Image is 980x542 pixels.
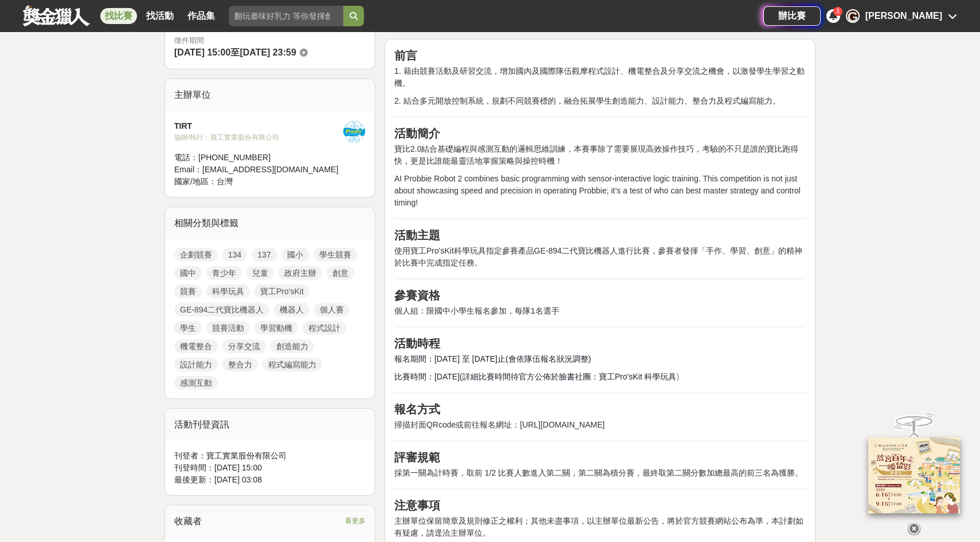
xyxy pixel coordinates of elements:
div: 電話： [PHONE_NUMBER] [174,152,343,164]
span: 收藏者 [174,516,202,526]
strong: 活動簡介 [394,127,440,140]
p: 寶比2.0結合基礎編程與感測互動的邏輯思維訓練，本賽事除了需要展現高效操作技巧，考驗的不只是誰的寶比跑得快，更是比誰能最靈活地掌握策略與操控時機！ [394,143,806,167]
p: 掃描封面QRcode或前往報名網址：[URL][DOMAIN_NAME] [394,419,806,431]
strong: 注意事項 [394,499,440,512]
strong: 報名方式 [394,403,440,416]
p: 個人組：限國中小學生報名參加，每隊1名選手 [394,305,806,317]
span: [DATE] 23:59 [240,48,296,57]
div: TIRT [174,120,343,132]
a: 國中 [174,266,202,280]
strong: 參賽資格 [394,289,440,302]
a: 政府主辦 [279,266,322,280]
a: 科學玩具 [206,284,250,298]
span: 國家/地區： [174,177,217,186]
a: 137 [252,248,276,262]
div: [PERSON_NAME] [865,9,942,23]
div: 活動刊登資訊 [165,409,375,441]
a: GE-894二代寶比機器人 [174,303,269,317]
div: 刊登時間： [DATE] 15:00 [174,462,366,474]
div: 協辦/執行： 寶工實業股份有限公司 [174,132,343,143]
div: 最後更新： [DATE] 03:08 [174,474,366,486]
strong: 前言 [394,49,417,62]
a: 創造能力 [271,339,314,353]
div: G [846,9,860,23]
div: 相關分類與標籤 [165,207,375,239]
p: 使用寶工Pro'sKit科學玩具指定參賽產品GE-894二代寶比機器人進行比賽，參賽者發揮「手作、學習、創意」的精神於比賽中完成指定任務。 [394,245,806,269]
span: 至 [230,48,240,57]
a: 企劃競賽 [174,248,218,262]
a: 競賽 [174,284,202,298]
a: 找比賽 [100,8,137,24]
a: 創意 [327,266,354,280]
a: 134 [222,248,247,262]
strong: 活動時程 [394,337,440,350]
strong: 活動主題 [394,229,440,242]
a: 學生競賽 [313,248,357,262]
div: 主辦單位 [165,79,375,111]
a: 學習動機 [254,321,298,335]
p: 採第一關為計時賽，取前 1/2 比賽人數進入第二關，第二關為積分賽，最終取第二關分數加總最高的前三名為獲勝。 [394,467,806,479]
a: 感測互動 [174,376,218,390]
a: 機器人 [274,303,309,317]
span: 台灣 [217,177,233,186]
a: 國小 [281,248,309,262]
span: [DATE] 15:00 [174,48,230,57]
div: Email： [EMAIL_ADDRESS][DOMAIN_NAME] [174,164,343,176]
a: 辦比賽 [763,6,821,26]
span: 看更多 [345,515,366,527]
a: 競賽活動 [206,321,250,335]
a: 程式編寫能力 [262,358,322,371]
span: 徵件期間 [174,36,204,45]
span: 報名期間：[DATE] 至 [DATE]止(會依隊伍報名狀況調整) [394,354,591,363]
img: 968ab78a-c8e5-4181-8f9d-94c24feca916.png [868,437,960,513]
a: 青少年 [206,266,242,280]
a: 分享交流 [222,339,266,353]
p: 主辦單位保留簡章及規則修正之權利；其他未盡事項，以主辦單位最新公告，將於官方競賽網站公布為準，本計劃如有疑慮，請逕洽主辦單位。 [394,515,806,539]
span: 比賽時間：[DATE](詳細比賽時間待官方公佈於臉書社團：寶工Pro'sKit 科學玩具 [394,372,676,381]
div: 刊登者： 寶工實業股份有限公司 [174,450,366,462]
a: 整合力 [222,358,258,371]
span: 3 [836,8,840,14]
a: 兒童 [246,266,274,280]
p: 1. 藉由競賽活動及研習交流，增加國內及國際隊伍觀摩程式設計、機電整合及分享交流之機會，以激發學生學習之動機。 [394,65,806,89]
a: 機電整合 [174,339,218,353]
p: 2. 結合多元開放控制系統，規劃不同競賽標的，融合拓展學生創造能力、設計能力、整合力及程式編寫能力。 [394,95,806,107]
a: 寶工Pro'sKit [254,284,309,298]
a: 設計能力 [174,358,218,371]
a: 作品集 [183,8,219,24]
a: 找活動 [142,8,178,24]
a: 學生 [174,321,202,335]
a: 程式設計 [303,321,346,335]
span: ) [676,372,679,381]
p: AI Probbie Robot 2 combines basic programming with sensor-interactive logic training. This compet... [394,173,806,209]
input: 翻玩臺味好乳力 等你發揮創意！ [229,6,343,26]
strong: 評審規範 [394,451,440,464]
a: 個人賽 [314,303,350,317]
